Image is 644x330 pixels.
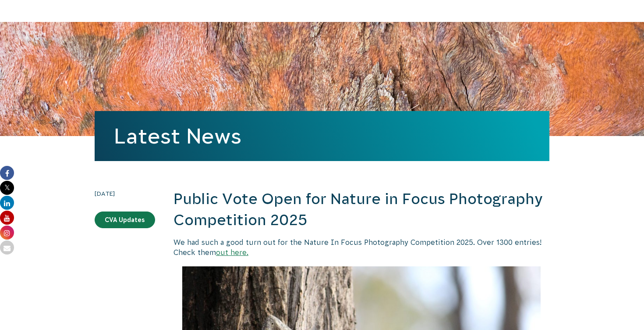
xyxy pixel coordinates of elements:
time: [DATE] [95,189,155,198]
a: Latest News [114,124,241,148]
h2: Public Vote Open for Nature in Focus Photography Competition 2025 [173,189,549,230]
a: CVA Updates [95,212,155,228]
a: out here. [216,248,248,256]
p: We had such a good turn out for the Nature In Focus Photography Competition 2025. Over 1300 entri... [173,237,549,257]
